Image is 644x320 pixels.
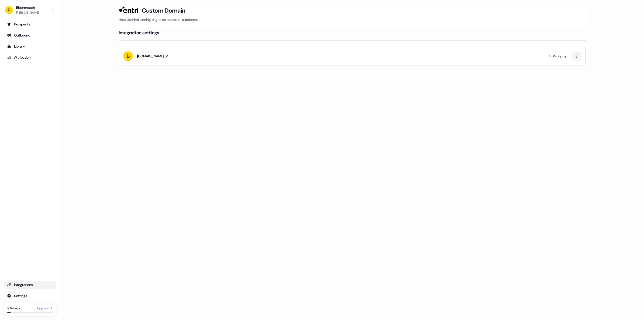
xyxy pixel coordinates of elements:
[7,44,53,49] div: Library
[7,33,53,38] div: Outbound
[7,55,53,60] div: Attribution
[4,4,56,16] button: Bloomreach[PERSON_NAME]
[4,281,56,289] a: Go to integrations
[119,30,159,36] h4: Integration settings
[137,54,164,59] div: [DOMAIN_NAME]
[16,10,39,15] div: [PERSON_NAME]
[4,31,56,39] a: Go to outbound experience
[137,54,168,59] a: [DOMAIN_NAME]
[7,306,20,311] div: 1 / 14 days
[119,17,586,22] p: Host Userled landing pages on a custom subdomain
[4,292,56,300] a: Go to integrations
[16,5,39,10] div: Bloomreach
[7,22,53,27] div: Prospects
[4,53,56,61] a: Go to attribution
[7,282,53,287] div: Integrations
[553,54,566,59] span: Verifying
[37,306,53,311] a: Upgrade
[4,42,56,50] a: Go to templates
[7,293,53,298] div: Settings
[142,7,185,14] h3: Custom Domain
[4,20,56,28] a: Go to prospects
